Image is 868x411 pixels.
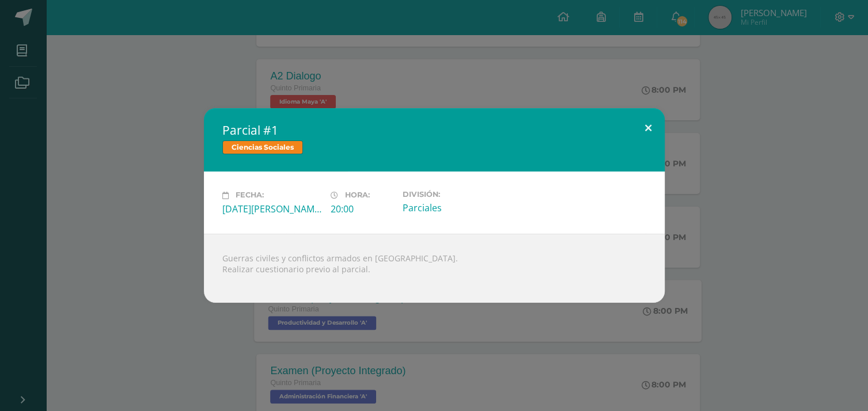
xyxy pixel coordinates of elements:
div: [DATE][PERSON_NAME] [222,203,321,215]
div: Guerras civiles y conflictos armados en [GEOGRAPHIC_DATA]. Realizar cuestionario previo al parcial. [204,234,665,303]
div: Parciales [403,201,502,214]
label: División: [403,190,502,199]
h2: Parcial #1 [222,122,646,138]
span: Ciencias Sociales [222,140,303,154]
span: Fecha: [236,191,264,200]
span: Hora: [345,191,370,200]
div: 20:00 [331,203,393,215]
button: Close (Esc) [632,108,665,147]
